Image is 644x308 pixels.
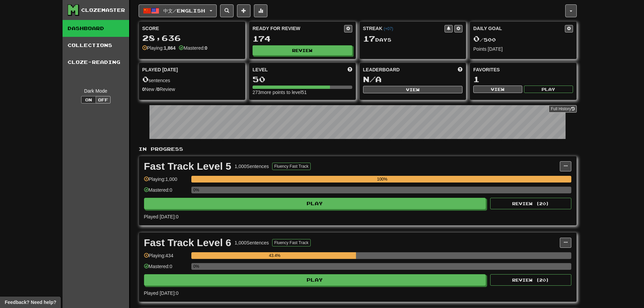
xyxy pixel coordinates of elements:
button: On [81,96,96,103]
button: More stats [254,4,267,17]
span: / 500 [473,37,496,43]
div: New / Review [142,86,242,93]
div: Daily Goal [473,25,565,32]
strong: 1,864 [164,45,175,51]
div: 43.4% [193,252,356,259]
div: Points [DATE] [473,46,573,52]
div: 273 more points to level 51 [253,89,352,96]
button: 中文/English [139,4,217,17]
div: 28,636 [142,34,242,42]
a: Collections [63,37,129,54]
p: In Progress [139,146,577,152]
button: View [473,86,522,93]
div: Dark Mode [68,88,124,94]
div: 50 [253,75,352,84]
button: Fluency Fast Track [272,163,310,170]
a: Cloze-Reading [63,54,129,71]
div: Score [142,25,242,32]
span: Score more points to level up [348,66,352,73]
a: (+07) [384,26,393,31]
span: Played [DATE]: 0 [144,290,178,296]
button: Review (20) [490,274,571,286]
button: Review (20) [490,198,571,209]
span: 0 [473,34,480,43]
button: Review [253,45,352,55]
button: Add sentence to collection [237,4,251,17]
span: Leaderboard [363,66,400,73]
span: N/A [363,74,382,84]
div: 1,000 Sentences [235,239,269,246]
button: View [363,86,463,93]
div: sentences [142,75,242,84]
div: Ready for Review [253,25,344,32]
span: Played [DATE] [142,66,178,73]
strong: 0 [142,87,145,92]
div: Day s [363,34,463,43]
div: 1,000 Sentences [235,163,269,170]
div: Playing: 434 [144,252,188,263]
div: Fast Track Level 6 [144,238,232,248]
div: Playing: 1,000 [144,176,188,187]
div: Fast Track Level 5 [144,161,232,171]
button: Play [144,274,486,286]
span: Open feedback widget [5,299,56,306]
button: Search sentences [220,4,234,17]
strong: 0 [205,45,208,51]
div: 174 [253,34,352,43]
a: Full History [549,105,576,113]
button: Fluency Fast Track [272,239,310,246]
button: Off [96,96,111,103]
div: Playing: [142,45,176,51]
span: Played [DATE]: 0 [144,214,178,219]
span: This week in points, UTC [458,66,462,73]
span: 0 [142,74,149,84]
div: 100% [193,176,571,183]
div: Favorites [473,66,573,73]
div: Streak [363,25,445,32]
span: 中文 / English [163,8,205,14]
div: Mastered: 0 [144,187,188,198]
div: 1 [473,75,573,84]
strong: 0 [157,87,160,92]
div: Mastered: 0 [144,263,188,274]
span: 17 [363,34,375,43]
button: Play [144,198,486,209]
button: Play [524,86,573,93]
div: Mastered: [179,45,207,51]
span: Level [253,66,268,73]
a: Dashboard [63,20,129,37]
div: Clozemaster [81,7,125,14]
